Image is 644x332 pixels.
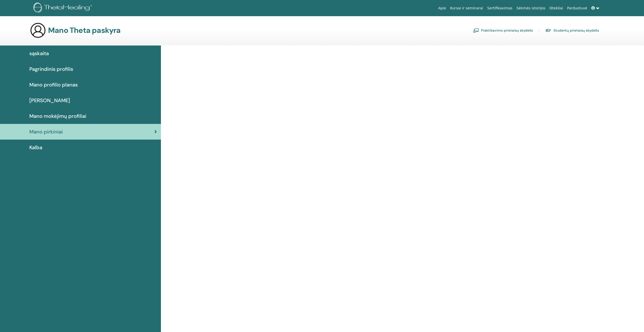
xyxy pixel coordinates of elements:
[473,28,479,33] img: chalkboard-teacher.svg
[565,4,589,13] a: Parduotuvė
[29,81,78,88] span: Mano profilio planas
[29,128,63,136] span: Mano pirkiniai
[33,3,94,14] img: logo.png
[473,26,533,34] a: Praktikavimo prietaisų skydelis
[545,28,551,33] img: graduation-cap.svg
[29,112,86,120] span: Mano mokėjimų profiliai
[29,65,73,73] span: Pagrindinis profilis
[485,4,514,13] a: Sertifikavimas
[545,26,599,34] a: Studentų prietaisų skydelis
[547,4,565,13] a: Ištekliai
[29,50,49,57] span: sąskaita
[48,26,121,35] h3: Mano Theta paskyra
[29,144,42,151] span: Kalba
[30,22,46,38] img: generic-user-icon.jpg
[514,4,547,13] a: Sėkmės istorijos
[29,97,70,104] span: [PERSON_NAME]
[448,4,485,13] a: Kursai ir seminarai
[436,4,448,13] a: Apie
